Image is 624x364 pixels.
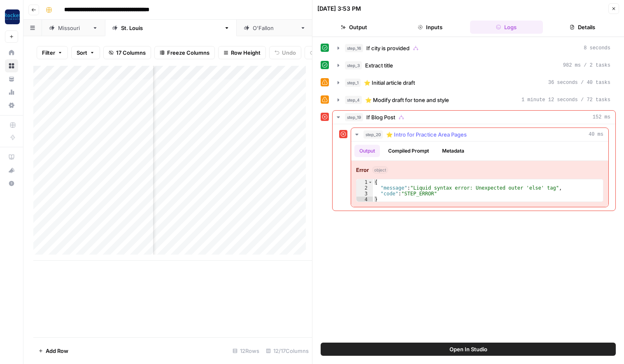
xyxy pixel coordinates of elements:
div: 4 [356,197,373,202]
button: 8 seconds [333,42,615,55]
span: Open In Studio [449,345,487,353]
div: 1 [356,179,373,185]
span: step_3 [345,61,362,70]
a: Home [5,46,18,59]
button: Details [546,21,619,34]
a: [US_STATE] [42,20,105,36]
div: 40 ms [351,141,608,207]
div: 12 Rows [229,344,263,357]
span: 40 ms [589,131,603,138]
span: step_20 [363,130,383,139]
span: Extract title [365,61,393,70]
button: Add Row [33,344,73,357]
button: Help + Support [5,177,18,190]
span: step_16 [345,44,363,52]
button: 982 ms / 2 tasks [333,59,615,72]
div: What's new? [5,164,18,176]
div: [DATE] 3:53 PM [317,5,361,13]
span: ⭐️ Modify draft for tone and style [365,96,449,104]
img: Rocket Pilots Logo [5,9,20,24]
a: Settings [5,99,18,112]
span: step_19 [345,113,363,121]
button: Metadata [437,145,469,157]
span: object [372,166,388,174]
a: [GEOGRAPHIC_DATA][PERSON_NAME] [105,20,237,36]
span: 1 minute 12 seconds / 72 tasks [522,96,610,104]
span: Add Row [46,347,68,355]
span: 152 ms [593,114,610,121]
strong: Error [356,166,369,174]
button: 36 seconds / 40 tasks [333,76,615,89]
button: Freeze Columns [154,46,215,59]
div: 12/17 Columns [263,344,312,357]
a: Your Data [5,72,18,86]
button: What's new? [5,164,18,177]
span: 982 ms / 2 tasks [563,62,610,69]
button: Workspace: Rocket Pilots [5,7,18,27]
span: ⭐️ Initial article draft [364,79,415,87]
span: If city is provided [366,44,410,52]
span: Sort [77,49,87,57]
span: Undo [282,49,296,57]
span: If Blog Post [366,113,395,121]
span: Filter [42,49,55,57]
span: 17 Columns [116,49,146,57]
button: Filter [37,46,68,59]
button: Compiled Prompt [383,145,434,157]
button: Undo [269,46,301,59]
div: 3 [356,191,373,197]
button: Output [317,21,390,34]
span: Freeze Columns [167,49,210,57]
div: [US_STATE] [58,24,89,32]
div: [PERSON_NAME] [253,24,297,32]
button: Sort [71,46,100,59]
span: step_4 [345,96,362,104]
span: ⭐️ Intro for Practice Area Pages [386,130,467,139]
div: 152 ms [333,124,615,211]
button: 1 minute 12 seconds / 72 tasks [333,93,615,107]
span: 8 seconds [584,44,610,52]
button: Output [354,145,380,157]
a: [PERSON_NAME] [237,20,313,36]
button: Logs [470,21,543,34]
button: 152 ms [333,111,615,124]
span: step_1 [345,79,361,87]
div: 2 [356,185,373,191]
button: 40 ms [351,128,608,141]
button: Open In Studio [321,343,616,356]
span: Row Height [231,49,261,57]
button: 17 Columns [103,46,151,59]
a: Usage [5,86,18,99]
a: Browse [5,59,18,72]
span: Toggle code folding, rows 1 through 4 [368,179,373,185]
button: Row Height [218,46,266,59]
a: AirOps Academy [5,151,18,164]
span: 36 seconds / 40 tasks [548,79,610,86]
div: [GEOGRAPHIC_DATA][PERSON_NAME] [121,24,221,32]
button: Inputs [393,21,466,34]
